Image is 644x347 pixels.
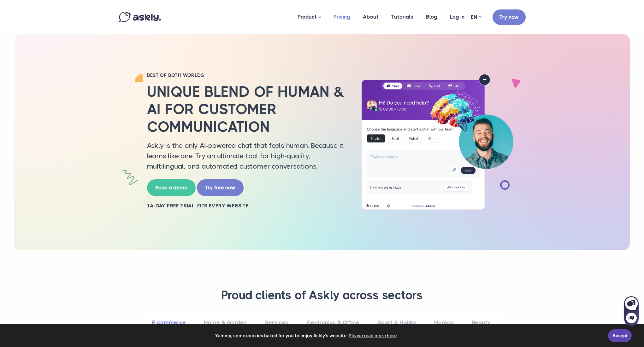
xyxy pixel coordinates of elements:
a: Home & Garden [196,314,255,331]
a: Tutorials [385,2,420,32]
a: Pricing [327,2,357,32]
a: Horeca [426,314,462,331]
a: Electronics & Office [298,314,368,331]
a: Try free now [197,179,244,196]
a: Sport & Hobby [369,314,424,331]
iframe: Askly chat [623,295,639,327]
h2: BEST OF BOTH WORLDS [147,72,346,78]
a: E-commerce [144,314,194,331]
a: EN [471,13,481,22]
a: Log in [444,2,471,32]
span: Yummy, some cookies baked for you to enjoy Askly's website. [9,331,604,340]
h2: Unique blend of human & AI for customer communication [147,83,346,136]
a: Blog [420,2,444,32]
p: Askly is the only AI-powered chat that feels human. Because it learns like one. Try an ultimate t... [147,140,346,171]
a: Beauty [464,314,499,331]
a: Try now [493,9,526,25]
h3: Proud clients of Askly across sectors [127,288,518,303]
a: Services [257,314,297,331]
a: Book a demo [147,179,196,196]
a: About [357,2,385,32]
img: Askly [119,12,161,22]
a: Product [291,2,327,33]
a: learn more about cookies [348,331,398,340]
h2: 14-day free trial. Fits every website. [147,202,346,209]
img: AI multilingual chat [355,74,519,210]
a: Accept [608,329,632,342]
